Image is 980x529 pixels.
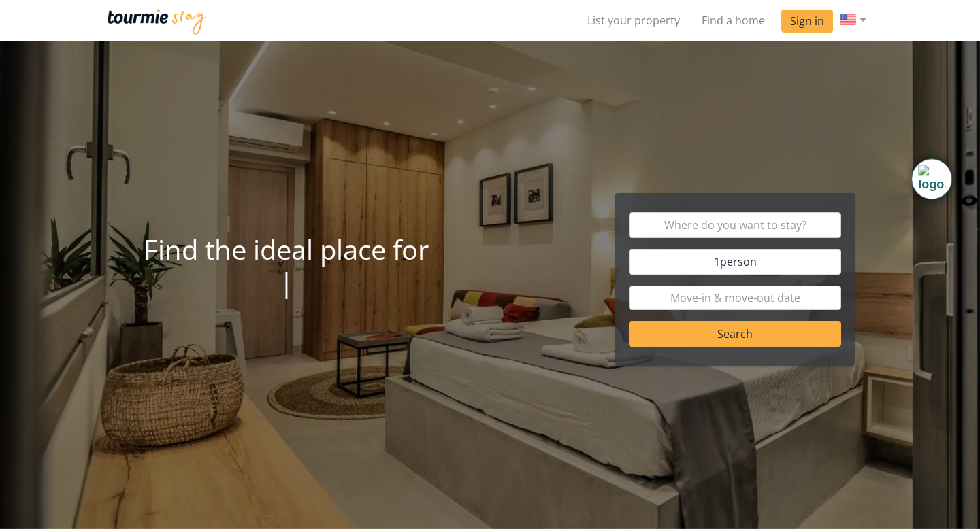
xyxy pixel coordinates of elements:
input: Where do you want to stay? [629,212,842,238]
img: Tourmie Stay logo blue [108,9,207,35]
a: List your property [576,7,691,34]
span: | [279,263,294,301]
button: Search [629,321,842,347]
span: 1 [714,254,757,269]
button: 1person [629,249,842,275]
span: person [720,254,757,269]
h1: Find the ideal place for [87,233,485,298]
a: Find a home [691,7,776,34]
a: Sign in [781,10,833,33]
input: Move-in & move-out date [629,286,842,310]
img: Timeline extension [918,165,945,194]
